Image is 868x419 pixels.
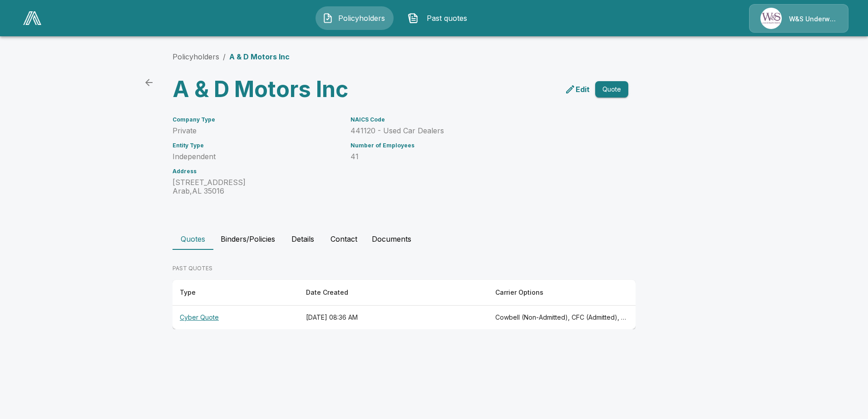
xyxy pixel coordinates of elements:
img: AA Logo [23,11,41,25]
button: Contact [323,228,365,250]
th: Date Created [299,280,488,306]
nav: breadcrumb [173,51,290,62]
th: Carrier Options [488,280,636,306]
div: policyholder tabs [173,228,695,250]
button: Details [282,228,323,250]
button: Quote [595,81,628,98]
h3: A & D Motors Inc [173,77,397,102]
a: edit [563,82,592,97]
p: [STREET_ADDRESS] Arab , AL 35016 [173,178,340,195]
h6: Number of Employees [350,142,607,149]
button: Documents [365,228,419,250]
p: PAST QUOTES [173,264,636,273]
button: Binders/Policies [213,228,282,250]
h6: NAICS Code [350,117,607,123]
li: / [223,51,226,62]
h6: Company Type [173,117,340,123]
p: 441120 - Used Car Dealers [350,127,607,135]
span: Policyholders [337,13,387,24]
p: Private [173,127,340,135]
span: Past quotes [422,13,472,24]
th: [DATE] 08:36 AM [299,306,488,330]
p: Edit [576,84,590,95]
a: Policyholders [173,52,219,61]
p: 41 [350,152,607,161]
button: Quotes [173,228,213,250]
p: Independent [173,152,340,161]
th: Cyber Quote [173,306,299,330]
a: back [140,73,158,92]
p: A & D Motors Inc [229,51,290,62]
th: Cowbell (Non-Admitted), CFC (Admitted), Coalition (Admitted), Tokio Marine TMHCC (Non-Admitted), ... [488,306,636,330]
img: Past quotes Icon [408,13,419,24]
h6: Entity Type [173,142,340,149]
button: Past quotes IconPast quotes [401,6,479,30]
h6: Address [173,168,340,175]
img: Policyholders Icon [322,13,333,24]
th: Type [173,280,299,306]
table: responsive table [173,280,636,329]
button: Policyholders IconPolicyholders [316,6,394,30]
